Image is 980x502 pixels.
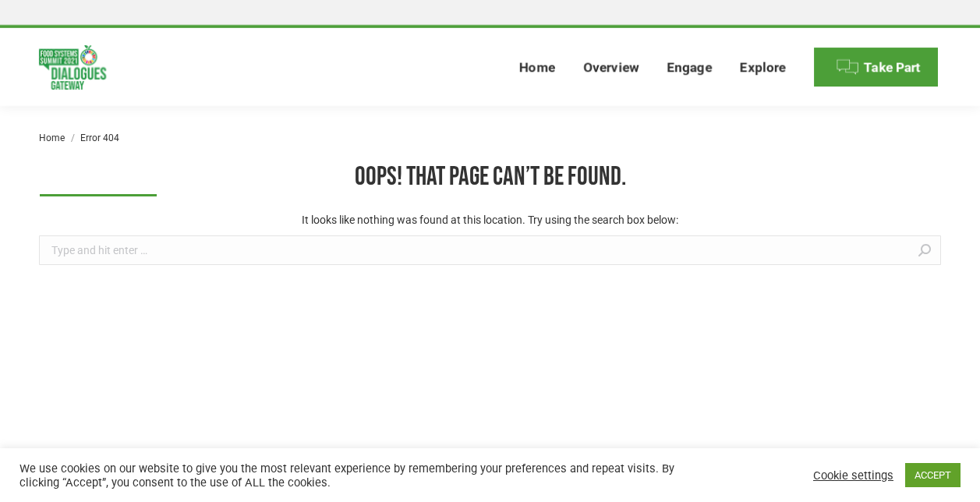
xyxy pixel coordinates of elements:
span: Engage [667,59,712,76]
span: Overview [583,59,639,76]
div: We use cookies on our website to give you the most relevant experience by remembering your prefer... [19,461,678,490]
span: Error 404 [80,133,119,143]
p: It looks like nothing was found at this location. Try using the search box below: [39,212,941,228]
span: Home [519,59,555,76]
span: Take Part [864,59,921,76]
a: Cookie settings [813,468,893,483]
a: ACCEPT [905,463,961,487]
input: Type and hit enter … [39,235,941,265]
img: Food Systems Summit Dialogues [39,45,106,90]
img: Menu icon [836,55,859,79]
span: Explore [740,59,786,76]
a: Home [39,133,65,143]
h1: Oops! That page can’t be found. [39,160,941,196]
